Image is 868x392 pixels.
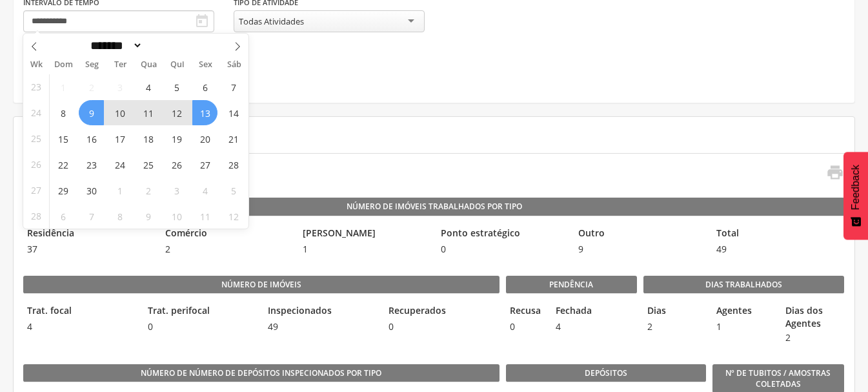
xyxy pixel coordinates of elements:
legend: Dias Trabalhados [643,276,843,294]
span: Junho 26, 2025 [164,152,189,177]
span: 23 [31,74,41,99]
div: Todas Atividades [239,15,304,27]
span: Julho 1, 2025 [107,178,132,203]
span: 24 [31,100,41,125]
span: 27 [31,178,41,203]
span: 37 [23,243,155,256]
span: Junho 4, 2025 [136,74,161,99]
legend: Inspecionados [264,304,378,319]
i:  [826,163,844,181]
legend: Dias dos Agentes [782,304,844,330]
span: Junho 17, 2025 [107,126,132,151]
span: Junho 30, 2025 [79,178,104,203]
legend: Recusa [506,304,545,319]
span: Qua [134,61,163,69]
legend: Número de Número de Depósitos Inspecionados por Tipo [23,364,500,382]
legend: Dias [643,304,706,319]
legend: Depósitos [506,364,706,382]
span: Junho 22, 2025 [50,152,76,177]
span: Julho 11, 2025 [192,203,217,229]
legend: Número de imóveis [23,276,500,294]
span: Julho 5, 2025 [221,178,246,203]
select: Month [86,39,143,52]
legend: Recuperados [385,304,499,319]
legend: Número de Imóveis Trabalhados por Tipo [23,198,845,216]
span: Julho 9, 2025 [136,203,161,229]
span: Junho 21, 2025 [221,126,246,151]
legend: Fechada [552,304,591,319]
span: 49 [712,243,844,256]
span: Wk [23,56,49,74]
input: Year [143,39,185,52]
span: 49 [264,320,378,333]
span: Junho 25, 2025 [136,152,161,177]
span: Julho 2, 2025 [136,178,161,203]
span: Junho 23, 2025 [79,152,104,177]
a:  [818,163,844,185]
span: Julho 4, 2025 [192,178,217,203]
span: Junho 2, 2025 [79,74,104,99]
span: Junho 19, 2025 [164,126,189,151]
span: Junho 6, 2025 [192,74,217,99]
span: Dom [49,61,77,69]
span: Junho 12, 2025 [164,100,189,125]
span: 2 [161,243,293,256]
span: 0 [144,320,258,333]
span: Julho 12, 2025 [221,203,246,229]
span: Julho 8, 2025 [107,203,132,229]
span: Junho 10, 2025 [107,100,132,125]
span: Junho 13, 2025 [192,100,217,125]
span: 28 [31,203,41,229]
i:  [194,14,210,29]
span: Junho 5, 2025 [164,74,189,99]
span: 0 [385,320,499,333]
span: Sáb [220,61,248,69]
span: 4 [552,320,591,333]
span: Junho 27, 2025 [192,152,217,177]
span: Junho 3, 2025 [107,74,132,99]
legend: Pendência [506,276,638,294]
legend: [PERSON_NAME] [299,227,430,242]
span: 0 [506,320,545,333]
span: Junho 14, 2025 [221,100,246,125]
span: 26 [31,152,41,177]
span: 2 [782,331,844,344]
span: Junho 8, 2025 [50,100,76,125]
span: Junho 24, 2025 [107,152,132,177]
span: 0 [437,243,569,256]
span: Junho 7, 2025 [221,74,246,99]
span: Junho 28, 2025 [221,152,246,177]
span: 1 [712,320,775,333]
legend: Trat. focal [23,304,137,319]
span: Junho 16, 2025 [79,126,104,151]
span: Ter [106,61,134,69]
span: Qui [163,61,192,69]
span: Seg [77,61,106,69]
span: 9 [574,243,706,256]
span: Julho 3, 2025 [164,178,189,203]
span: Julho 6, 2025 [50,203,76,229]
span: 2 [643,320,706,333]
span: Junho 29, 2025 [50,178,76,203]
legend: Total [712,227,844,242]
legend: Comércio [161,227,293,242]
span: 25 [31,126,41,151]
span: Julho 7, 2025 [79,203,104,229]
legend: Agentes [712,304,775,319]
span: Julho 10, 2025 [164,203,189,229]
legend: Residência [23,227,155,242]
span: 1 [299,243,430,256]
span: Junho 11, 2025 [136,100,161,125]
span: 4 [23,320,137,333]
button: Feedback - Mostrar pesquisa [843,152,868,240]
legend: Outro [574,227,706,242]
span: Junho 1, 2025 [50,74,76,99]
legend: Ponto estratégico [437,227,569,242]
span: Junho 15, 2025 [50,126,76,151]
span: Sex [192,61,220,69]
span: Junho 18, 2025 [136,126,161,151]
span: Feedback [850,165,862,210]
span: Junho 9, 2025 [79,100,104,125]
span: Junho 20, 2025 [192,126,217,151]
legend: Trat. perifocal [144,304,258,319]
